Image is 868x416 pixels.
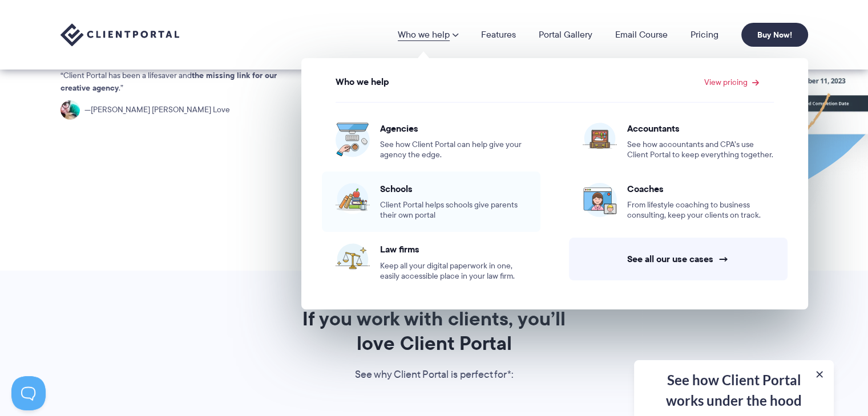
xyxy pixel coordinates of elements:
a: Portal Gallery [539,30,592,39]
p: Client Portal has been a lifesaver and . [60,70,300,95]
span: [PERSON_NAME] [PERSON_NAME] Love [84,104,230,116]
a: Features [481,30,516,39]
iframe: Toggle Customer Support [11,376,46,410]
p: See why Client Portal is perfect for*: [287,366,582,384]
span: Coaches [627,183,774,194]
span: From lifestyle coaching to business consulting, keep your clients on track. [627,200,774,221]
span: Accountants [627,123,774,134]
a: View pricing [704,78,759,86]
span: Agencies [380,123,527,134]
span: Law firms [380,243,527,255]
span: See how accountants and CPA’s use Client Portal to keep everything together. [627,140,774,160]
a: See all our use cases [569,238,788,280]
a: Pricing [691,30,718,39]
span: See how Client Portal can help give your agency the edge. [380,140,527,160]
ul: View pricing [308,91,802,293]
span: → [718,253,729,265]
strong: the missing link for our creative agency [60,69,277,94]
span: Keep all your digital paperwork in one, easily accessible place in your law firm. [380,261,527,282]
span: Client Portal helps schools give parents their own portal [380,200,527,221]
span: Who we help [336,77,389,87]
a: Who we help [398,30,458,39]
h2: If you work with clients, you’ll love Client Portal [287,307,582,356]
a: Email Course [615,30,668,39]
span: Schools [380,183,527,194]
a: Buy Now! [741,23,808,47]
ul: Who we help [301,58,808,309]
